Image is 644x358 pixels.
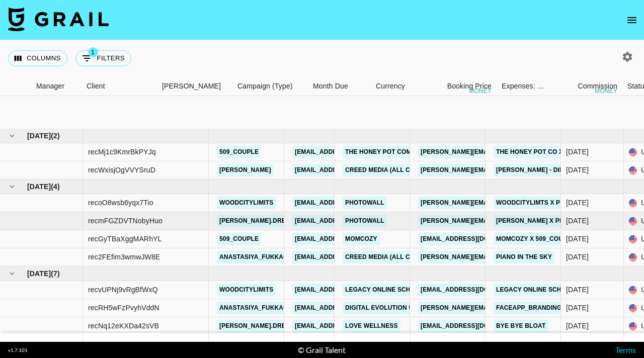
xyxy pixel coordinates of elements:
[418,215,582,227] a: [PERSON_NAME][EMAIL_ADDRESS][DOMAIN_NAME]
[494,146,624,158] a: The Honey Pot Co x The Dorismonds
[566,303,589,313] div: Sep '25
[447,76,492,96] div: Booking Price
[88,198,153,208] div: recoO8wsb6yqx7Tio
[418,320,531,332] a: [EMAIL_ADDRESS][DOMAIN_NAME]
[157,76,232,96] div: Booker
[51,268,60,279] span: ( 7 )
[217,302,305,314] a: anastasiya_fukkacumi1
[217,284,276,296] a: woodcitylimits
[217,251,305,263] a: anastasiya_fukkacumi1
[566,216,589,226] div: Aug '25
[418,233,531,245] a: [EMAIL_ADDRESS][DOMAIN_NAME]
[217,197,276,209] a: woodcitylimits
[88,285,158,295] div: recvUPNj9vRgBfWxQ
[622,10,642,30] button: open drawer
[615,345,636,354] a: Terms
[292,284,456,296] a: [EMAIL_ADDRESS][PERSON_NAME][DOMAIN_NAME]
[27,182,51,192] span: [DATE]
[418,146,582,158] a: [PERSON_NAME][EMAIL_ADDRESS][DOMAIN_NAME]
[469,88,492,94] div: money
[75,50,131,66] button: Show filters
[217,233,261,245] a: 509_couple
[82,76,157,96] div: Client
[497,76,547,96] div: Expenses: Remove Commission?
[36,76,64,96] div: Manager
[343,251,447,263] a: Creed Media (All Campaigns)
[88,47,98,57] span: 1
[343,284,426,296] a: Legacy Online School
[494,164,619,176] a: [PERSON_NAME] - Die [PERSON_NAME]
[494,197,641,209] a: woodcitylimts x Photowall (#YYWM1ZOF)
[5,266,19,281] button: hide children
[298,345,346,355] div: © Grail Talent
[292,146,456,158] a: [EMAIL_ADDRESS][PERSON_NAME][DOMAIN_NAME]
[162,76,221,96] div: [PERSON_NAME]
[343,197,387,209] a: PhotoWall
[494,251,554,263] a: Piano in the Sky
[566,165,589,175] div: Jul '25
[343,233,380,245] a: Momcozy
[494,215,639,227] a: [PERSON_NAME] x Photowall (#AO6NOZ9F)
[566,147,589,157] div: Jul '25
[292,197,456,209] a: [EMAIL_ADDRESS][PERSON_NAME][DOMAIN_NAME]
[292,233,456,245] a: [EMAIL_ADDRESS][PERSON_NAME][DOMAIN_NAME]
[343,320,400,332] a: Love Wellness
[566,321,589,331] div: Sep '25
[343,302,446,314] a: Digital Evolution Un Limited
[88,165,155,175] div: recWxisjOgVVYSruD
[566,285,589,295] div: Sep '25
[8,50,67,66] button: Select columns
[595,88,617,94] div: money
[217,215,294,227] a: [PERSON_NAME].drew
[313,76,348,96] div: Month Due
[292,302,456,314] a: [EMAIL_ADDRESS][PERSON_NAME][DOMAIN_NAME]
[51,182,60,192] span: ( 4 )
[88,321,159,331] div: recNq12eKXDa42sVB
[87,76,105,96] div: Client
[8,347,28,353] div: v 1.7.101
[217,320,294,332] a: [PERSON_NAME].drew
[566,198,589,208] div: Aug '25
[217,146,261,158] a: 509_couple
[371,76,421,96] div: Currency
[566,234,589,244] div: Aug '25
[494,284,638,296] a: Legacy Online School x woodcitylimits
[343,146,431,158] a: The Honey Pot Company
[502,76,545,96] div: Expenses: Remove Commission?
[88,303,159,313] div: recRH5wFzPvyhVddN
[88,252,160,262] div: rec2FEfim3wmwJW8E
[232,76,308,96] div: Campaign (Type)
[566,252,589,262] div: Aug '25
[88,216,163,226] div: recmFGZDVTNobyHuo
[418,164,582,176] a: [PERSON_NAME][EMAIL_ADDRESS][DOMAIN_NAME]
[5,129,19,143] button: hide children
[343,215,387,227] a: PhotoWall
[578,76,617,96] div: Commission
[27,268,51,279] span: [DATE]
[88,147,156,157] div: recMj1c9KmrBkPYJq
[27,131,51,141] span: [DATE]
[494,233,578,245] a: Momcozy x 509_couple
[217,164,274,176] a: [PERSON_NAME]
[292,164,456,176] a: [EMAIL_ADDRESS][PERSON_NAME][DOMAIN_NAME]
[376,76,405,96] div: Currency
[418,284,531,296] a: [EMAIL_ADDRESS][DOMAIN_NAME]
[343,164,447,176] a: Creed Media (All Campaigns)
[292,251,456,263] a: [EMAIL_ADDRESS][PERSON_NAME][DOMAIN_NAME]
[418,197,582,209] a: [PERSON_NAME][EMAIL_ADDRESS][DOMAIN_NAME]
[8,7,109,31] img: Grail Talent
[5,180,19,194] button: hide children
[51,131,60,141] span: ( 2 )
[308,76,371,96] div: Month Due
[418,302,532,314] a: [PERSON_NAME][EMAIL_ADDRESS]
[292,215,456,227] a: [EMAIL_ADDRESS][PERSON_NAME][DOMAIN_NAME]
[31,76,82,96] div: Manager
[88,234,162,244] div: recGyTBaXggMARhYL
[418,251,582,263] a: [PERSON_NAME][EMAIL_ADDRESS][DOMAIN_NAME]
[494,320,548,332] a: Bye Bye Bloat
[237,76,293,96] div: Campaign (Type)
[292,320,456,332] a: [EMAIL_ADDRESS][PERSON_NAME][DOMAIN_NAME]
